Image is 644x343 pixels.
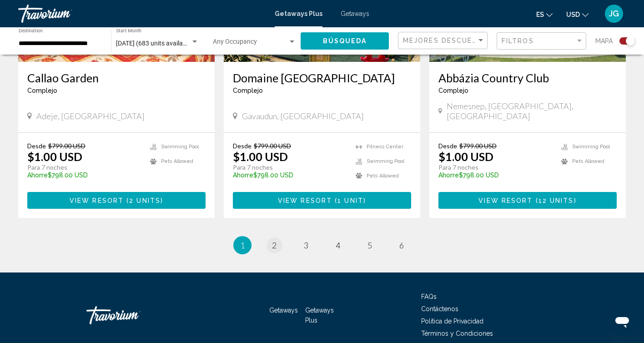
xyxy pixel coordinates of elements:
[233,142,252,150] span: Desde
[27,142,46,150] span: Desde
[70,197,124,204] span: View Resort
[129,197,161,204] span: 2 units
[367,144,403,150] span: Fitness Center
[27,163,141,171] p: Para 7 noches
[438,171,552,179] p: $798.00 USD
[18,5,266,23] a: Travorium
[272,240,277,250] span: 2
[367,158,404,164] span: Swimming Pool
[240,240,245,250] span: 1
[536,11,544,18] span: es
[438,192,617,209] button: View Resort(12 units)
[275,10,322,17] a: Getaways Plus
[233,87,263,94] span: Complejo
[459,142,497,150] span: $799.00 USD
[536,8,553,21] button: Change language
[36,111,145,121] span: Adeje, [GEOGRAPHIC_DATA]
[233,171,253,179] span: Ahorre
[403,37,485,45] mat-select: Sort by
[27,192,206,209] button: View Resort(2 units)
[27,171,141,179] p: $798.00 USD
[233,163,347,171] p: Para 7 noches
[116,40,193,47] span: [DATE] (683 units available)
[48,142,86,150] span: $799.00 USD
[27,87,57,94] span: Complejo
[332,197,366,204] span: ( )
[278,197,332,204] span: View Resort
[27,71,206,85] a: Callao Garden
[438,171,459,179] span: Ahorre
[421,330,493,337] a: Términos y Condiciones
[566,11,580,18] span: USD
[18,236,626,254] ul: Pagination
[609,9,619,18] span: JG
[438,142,457,150] span: Desde
[602,4,626,23] button: User Menu
[608,307,637,336] iframe: Botón para iniciar la ventana de mensajería
[305,307,334,324] a: Getaways Plus
[233,71,411,85] a: Domaine [GEOGRAPHIC_DATA]
[336,240,340,250] span: 4
[27,171,48,179] span: Ahorre
[438,150,493,163] p: $1.00 USD
[478,197,533,204] span: View Resort
[233,150,288,163] p: $1.00 USD
[27,150,82,163] p: $1.00 USD
[86,302,177,329] a: Travorium
[124,197,163,204] span: ( )
[367,173,399,179] span: Pets Allowed
[161,144,199,150] span: Swimming Pool
[242,111,364,121] span: Gavaudun, [GEOGRAPHIC_DATA]
[566,8,589,21] button: Change currency
[572,158,604,164] span: Pets Allowed
[301,32,389,49] button: Búsqueda
[447,101,617,121] span: Nemesnep, [GEOGRAPHIC_DATA], [GEOGRAPHIC_DATA]
[438,71,617,85] a: Abbázia Country Club
[337,197,363,204] span: 1 unit
[538,197,574,204] span: 12 units
[323,38,367,45] span: Búsqueda
[161,158,193,164] span: Pets Allowed
[595,35,613,47] span: Mapa
[304,240,308,250] span: 3
[533,197,576,204] span: ( )
[497,32,586,50] button: Filter
[269,307,298,314] a: Getaways
[572,144,610,150] span: Swimming Pool
[254,142,291,150] span: $799.00 USD
[233,171,347,179] p: $798.00 USD
[421,305,458,313] a: Contáctenos
[438,163,552,171] p: Para 7 noches
[403,37,494,44] span: Mejores descuentos
[399,240,404,250] span: 6
[438,87,468,94] span: Complejo
[502,37,534,45] span: Filtros
[341,10,369,17] a: Getaways
[233,192,411,209] button: View Resort(1 unit)
[367,240,372,250] span: 5
[421,293,437,300] a: FAQs
[421,318,483,325] a: Política de Privacidad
